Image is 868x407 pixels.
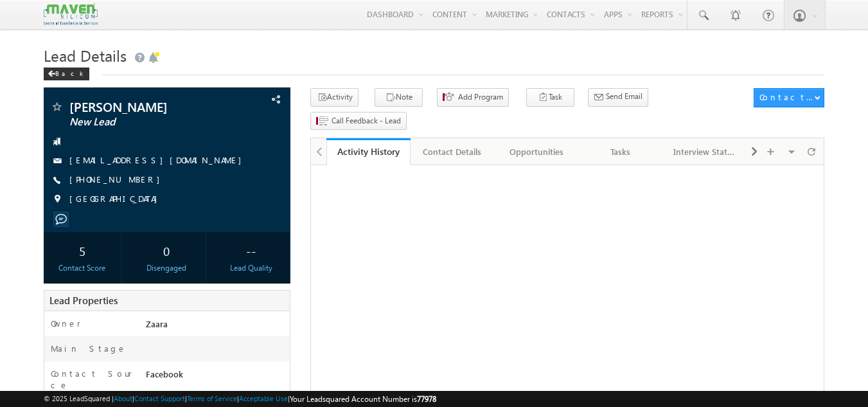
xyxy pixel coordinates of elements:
div: Contact Score [47,262,118,274]
button: Activity [310,88,359,107]
a: Opportunities [495,138,579,165]
div: Disengaged [131,262,202,274]
div: Lead Quality [215,262,287,274]
a: Activity History [326,138,411,165]
span: Lead Properties [49,294,118,307]
a: [EMAIL_ADDRESS][DOMAIN_NAME] [69,154,248,165]
span: Zaara [146,318,168,329]
img: Custom Logo [44,3,98,26]
span: Add Program [458,91,503,103]
span: 77978 [417,394,436,404]
button: Add Program [437,88,509,107]
div: 0 [131,239,202,262]
button: Send Email [588,88,648,107]
label: Main Stage [51,343,127,354]
div: Activity History [336,145,401,158]
div: -- [215,239,287,262]
span: [PERSON_NAME] [69,100,222,113]
span: Call Feedback - Lead [332,115,401,127]
span: © 2025 LeadSquared | | | | | [44,393,436,405]
span: Lead Details [44,45,127,66]
label: Owner [51,318,81,329]
a: Tasks [579,138,663,165]
div: Contact Actions [759,91,814,103]
div: Tasks [589,144,651,159]
a: Contact Support [134,394,185,402]
a: Back [44,67,96,78]
div: 5 [47,239,118,262]
div: Interview Status [673,144,736,159]
span: Send Email [606,91,642,102]
button: Task [526,88,574,107]
span: [PHONE_NUMBER] [69,174,166,186]
a: About [114,394,132,402]
span: [GEOGRAPHIC_DATA] [69,193,164,206]
a: Interview Status [663,138,747,165]
a: Contact Details [411,138,495,165]
button: Note [375,88,423,107]
div: Contact Details [421,144,483,159]
a: Terms of Service [187,394,237,402]
button: Contact Actions [754,88,824,107]
a: Acceptable Use [239,394,288,402]
div: Opportunities [505,144,567,159]
label: Contact Source [51,368,134,391]
div: Facebook [143,368,290,386]
span: Your Leadsquared Account Number is [290,394,436,404]
div: Back [44,68,89,80]
button: Call Feedback - Lead [310,112,407,131]
span: New Lead [69,116,222,129]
